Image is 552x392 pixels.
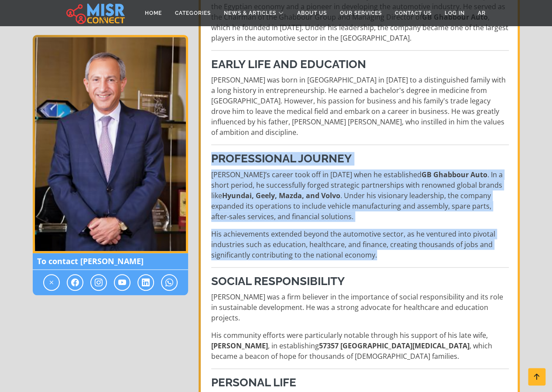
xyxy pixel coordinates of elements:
[217,5,291,21] a: News & Articles
[211,169,509,222] p: [PERSON_NAME]’s career took off in [DATE] when he established . In a short period, he successfull...
[168,5,217,21] a: Categories
[211,152,352,165] strong: Professional Journey
[211,58,366,71] strong: Early Life and Education
[211,292,509,323] p: [PERSON_NAME] was a firm believer in the importance of social responsibility and its role in sust...
[224,9,276,17] span: News & Articles
[211,75,509,138] p: [PERSON_NAME] was born in [GEOGRAPHIC_DATA] in [DATE] to a distinguished family with a long histo...
[66,2,125,24] img: main.misr_connect
[211,330,509,361] p: His community efforts were particularly notable through his support of his late wife, , in establ...
[211,275,345,288] strong: Social Responsibility
[33,253,188,270] span: To contact [PERSON_NAME]
[438,5,471,21] a: Log in
[222,191,340,200] strong: Hyundai, Geely, Mazda, and Volvo
[333,5,388,21] a: Our Services
[422,170,487,179] strong: GB Ghabbour Auto
[211,229,509,260] p: His achievements extended beyond the automotive sector, as he ventured into pivotal industries su...
[211,341,268,351] strong: [PERSON_NAME]
[138,5,168,21] a: Home
[211,376,296,389] strong: Personal Life
[388,5,438,21] a: Contact Us
[471,5,492,21] a: AR
[33,35,188,253] img: Raouf Ghabbour
[319,341,470,351] strong: 57357 [GEOGRAPHIC_DATA][MEDICAL_DATA]
[291,5,333,21] a: About Us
